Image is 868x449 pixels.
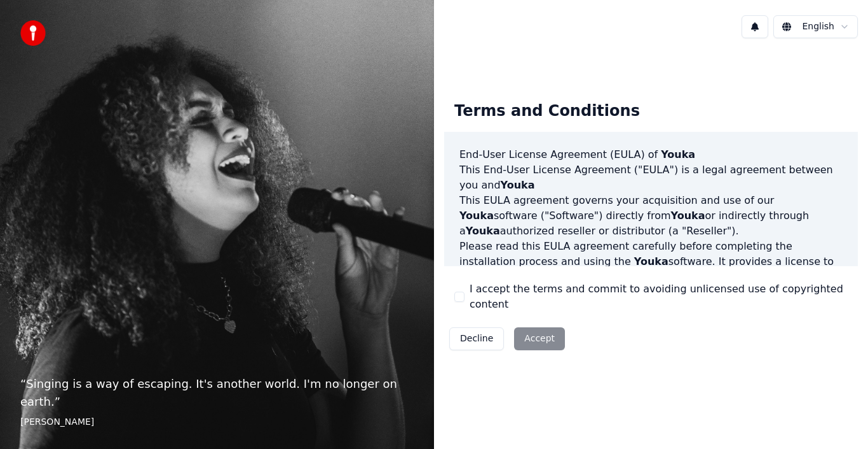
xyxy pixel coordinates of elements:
h3: End-User License Agreement (EULA) of [459,147,843,162]
p: This End-User License Agreement ("EULA") is a legal agreement between you and [459,162,843,193]
div: Terms and Conditions [444,91,650,132]
span: Youka [671,210,705,222]
span: Youka [661,148,695,160]
img: youka [20,20,46,46]
span: Youka [466,225,500,237]
span: Youka [459,210,494,222]
span: Youka [501,179,535,191]
p: Please read this EULA agreement carefully before completing the installation process and using th... [459,239,843,300]
label: I accept the terms and commit to avoiding unlicensed use of copyrighted content [470,282,848,312]
p: This EULA agreement governs your acquisition and use of our software ("Software") directly from o... [459,193,843,239]
p: “ Singing is a way of escaping. It's another world. I'm no longer on earth. ” [20,375,414,411]
button: Decline [449,327,504,350]
footer: [PERSON_NAME] [20,416,414,429]
span: Youka [634,255,668,267]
